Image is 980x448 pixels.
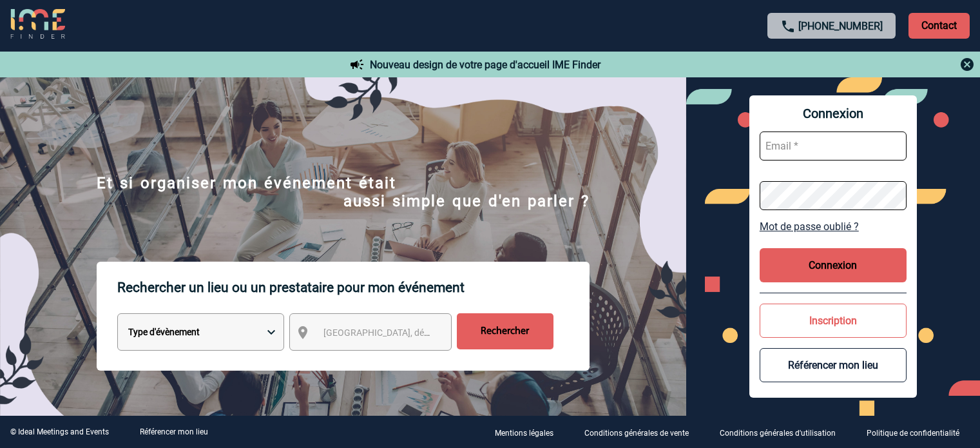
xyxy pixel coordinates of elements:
[485,426,574,438] a: Mentions légales
[760,248,907,282] button: Connexion
[867,429,959,438] p: Politique de confidentialité
[495,429,553,438] p: Mentions légales
[140,427,208,436] a: Référencer mon lieu
[323,327,503,338] span: [GEOGRAPHIC_DATA], département, région...
[10,427,109,436] div: © Ideal Meetings and Events
[908,13,970,39] p: Contact
[760,304,907,338] button: Inscription
[798,20,883,32] a: [PHONE_NUMBER]
[584,429,689,438] p: Conditions générales de vente
[760,106,907,121] span: Connexion
[760,220,907,233] a: Mot de passe oublié ?
[856,426,980,438] a: Politique de confidentialité
[720,429,836,438] p: Conditions générales d'utilisation
[574,426,709,438] a: Conditions générales de vente
[709,426,856,438] a: Conditions générales d'utilisation
[760,348,907,382] button: Référencer mon lieu
[117,262,590,313] p: Rechercher un lieu ou un prestataire pour mon événement
[780,19,796,34] img: call-24-px.png
[457,313,553,349] input: Rechercher
[760,131,907,161] input: Email *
